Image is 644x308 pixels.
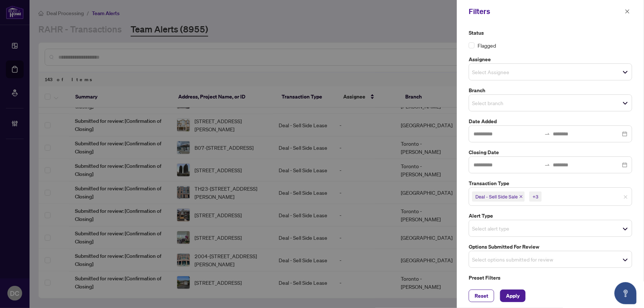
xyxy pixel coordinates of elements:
label: Closing Date [469,148,632,156]
span: Flagged [478,41,496,49]
span: close [623,195,628,199]
span: Deal - Sell Side Sale [475,193,518,200]
span: Reset [475,290,488,302]
label: Alert Type [469,212,632,220]
span: Deal - Sell Side Sale [472,191,525,202]
button: Reset [469,290,494,302]
span: Apply [506,290,520,302]
label: Status [469,29,632,37]
span: close [519,195,523,198]
span: swap-right [544,162,550,168]
div: Filters [469,6,623,17]
label: Preset Filters [469,274,632,282]
span: swap-right [544,131,550,137]
button: Open asap [614,282,637,304]
label: Transaction Type [469,179,632,187]
label: Branch [469,86,632,94]
label: Date Added [469,117,632,125]
span: to [544,131,550,137]
button: Apply [500,290,526,302]
div: +3 [533,193,538,200]
span: to [544,162,550,168]
label: Assignee [469,55,632,63]
span: close [625,9,630,14]
label: Options Submitted for Review [469,243,632,251]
